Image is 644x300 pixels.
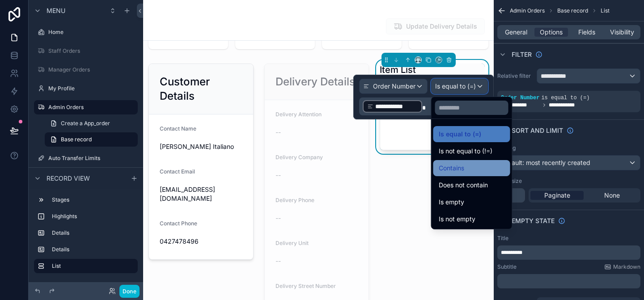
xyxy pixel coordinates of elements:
span: Fields [578,28,595,37]
label: Subtitle [497,263,517,270]
label: List [52,262,131,270]
a: My Profile [34,81,138,96]
label: Home [48,29,136,36]
div: scrollable content [497,274,640,288]
span: Record view [47,174,90,183]
span: Is not equal to (!=) [439,146,492,156]
span: Sort And Limit [512,126,563,135]
h1: Item List [380,63,416,76]
button: Done [119,285,140,298]
div: scrollable content [497,245,640,260]
a: Markdown [604,263,640,270]
a: Manager Orders [34,63,138,77]
label: Details [52,229,134,237]
span: Is empty [439,197,464,207]
label: Details [52,246,134,253]
span: Does not contain [439,180,488,190]
a: Auto Transfer Limits [34,151,138,165]
span: Paginate [544,191,570,200]
span: General [505,28,527,37]
a: Staff Orders [34,44,138,58]
label: Staff Orders [48,47,136,55]
span: Markdown [613,263,640,270]
label: Highlights [52,213,134,220]
span: Visibility [610,28,634,37]
a: Home [34,25,138,39]
span: Create a App_order [61,120,110,127]
a: Base record [45,132,138,147]
span: Empty state [512,216,555,225]
label: Manager Orders [48,66,136,73]
span: Contains [439,163,464,173]
label: Auto Transfer Limits [48,155,136,162]
span: is equal to (=) [541,95,589,101]
label: My Profile [48,85,136,92]
span: Menu [47,6,65,15]
span: Filter [512,50,532,59]
div: scrollable content [29,189,143,282]
label: Admin Orders [48,104,132,111]
span: Admin Orders [510,7,545,14]
span: Order Number [501,95,539,101]
label: Stages [52,196,134,203]
label: Relative filter [497,72,533,80]
a: Create a App_order [45,116,138,131]
span: Default: most recently created [501,159,590,166]
span: Base record [61,136,92,143]
a: Admin Orders [34,100,138,114]
span: List [601,7,610,14]
span: Base record [557,7,588,14]
span: Is not empty [439,214,475,224]
button: Default: most recently created [497,155,640,170]
label: Title [497,235,508,242]
span: Is equal to (=) [439,129,481,139]
span: Options [540,28,563,37]
span: None [604,191,620,200]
